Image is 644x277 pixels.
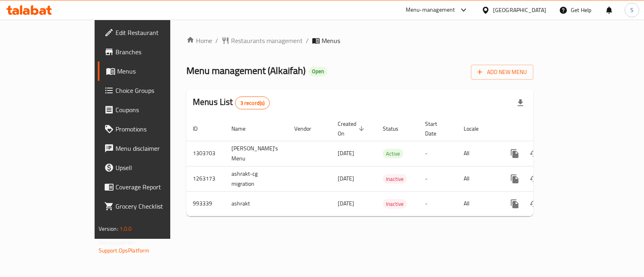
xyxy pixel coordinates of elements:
span: Locale [464,124,489,133]
td: 1263173 [186,166,225,191]
a: Coupons [98,100,202,119]
td: 993339 [186,191,225,216]
td: All [457,141,499,166]
span: S [630,6,634,14]
span: Start Date [425,119,448,138]
span: Active [383,149,403,158]
td: - [419,141,457,166]
a: Restaurants management [221,36,303,45]
td: - [419,166,457,191]
td: All [457,166,499,191]
span: Branches [116,47,196,57]
span: Status [383,124,409,133]
button: more [505,169,524,189]
span: Grocery Checklist [116,201,196,211]
span: Menus [322,36,340,45]
a: Menus [98,62,202,81]
a: Branches [98,42,202,62]
td: - [419,191,457,216]
td: All [457,191,499,216]
table: enhanced table [186,117,589,216]
span: Inactive [383,199,407,209]
span: Inactive [383,174,407,184]
button: Change Status [524,194,544,213]
span: [DATE] [338,198,354,209]
span: Restaurants management [231,36,303,45]
button: more [505,144,524,163]
span: Get support on: [99,237,136,248]
div: Total records count [235,96,270,109]
span: [DATE] [338,148,354,158]
span: Upsell [116,163,196,172]
span: Name [231,124,256,133]
li: / [215,36,218,45]
div: Inactive [383,174,407,184]
nav: breadcrumb [186,36,533,45]
span: [DATE] [338,173,354,184]
div: Menu-management [406,5,455,15]
li: / [306,36,309,45]
a: Choice Groups [98,81,202,100]
span: Menus [117,66,196,76]
div: Export file [511,93,530,113]
h2: Menus List [193,96,270,109]
span: 3 record(s) [235,99,270,107]
a: Promotions [98,119,202,139]
a: Coverage Report [98,177,202,197]
a: Support.OpsPlatform [99,245,150,256]
th: Actions [499,117,589,141]
button: Add New Menu [471,65,533,80]
span: Coupons [116,105,196,115]
div: Inactive [383,199,407,209]
td: [PERSON_NAME]'s Menu [225,141,288,166]
span: Created On [338,119,367,138]
div: Active [383,149,403,158]
span: Promotions [116,124,196,134]
td: ashrakt [225,191,288,216]
a: Menu disclaimer [98,139,202,158]
a: Grocery Checklist [98,197,202,216]
span: Version: [99,224,118,234]
span: 1.0.0 [120,224,132,234]
a: Upsell [98,158,202,177]
span: Open [309,68,327,75]
span: Menu disclaimer [116,144,196,153]
button: Change Status [524,144,544,163]
div: Open [309,67,327,76]
span: Coverage Report [116,182,196,192]
span: Vendor [294,124,322,133]
td: ashrakt-cg migration [225,166,288,191]
span: Add New Menu [477,67,527,77]
span: Menu management ( Alkaifah ) [186,62,305,80]
span: Choice Groups [116,86,196,95]
div: [GEOGRAPHIC_DATA] [493,6,546,14]
button: more [505,194,524,213]
span: ID [193,124,208,133]
a: Edit Restaurant [98,23,202,42]
span: Edit Restaurant [116,28,196,37]
td: 1303703 [186,141,225,166]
